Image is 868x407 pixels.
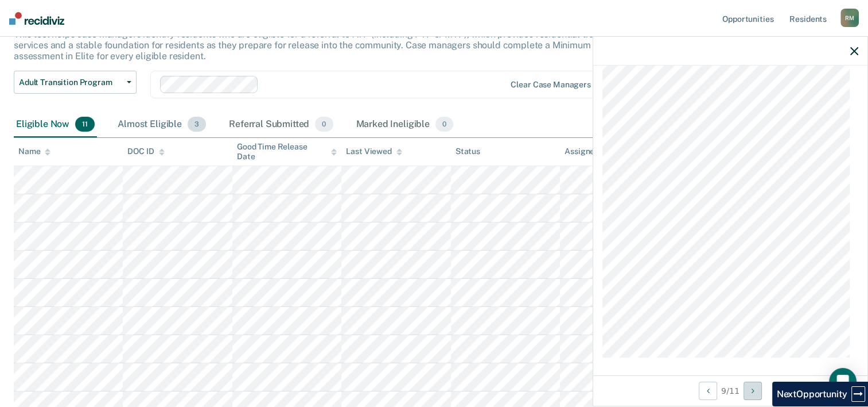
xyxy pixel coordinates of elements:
div: Assigned to [565,147,618,156]
img: Recidiviz [9,12,64,25]
span: 0 [435,117,453,132]
span: Adult Transition Program [19,78,122,87]
div: Almost Eligible [115,112,208,137]
div: Name [18,147,50,156]
div: DOC ID [127,147,164,156]
div: Status [456,147,480,156]
span: 11 [75,117,95,132]
div: R M [840,9,859,27]
div: Clear case managers [511,80,590,90]
p: This tool helps case managers identify residents who are eligible for a referral to ATP (includin... [14,29,664,62]
button: Next Opportunity [744,382,762,400]
button: Previous Opportunity [699,382,717,400]
div: 9 / 11 [593,375,867,406]
div: Last Viewed [346,147,402,156]
div: Referral Submitted [227,112,335,137]
span: 0 [315,117,333,132]
span: 3 [188,117,206,132]
div: Good Time Release Date [237,142,337,162]
div: Open Intercom Messenger [829,368,857,396]
div: Marked Ineligible [354,112,456,137]
div: Eligible Now [14,112,97,137]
